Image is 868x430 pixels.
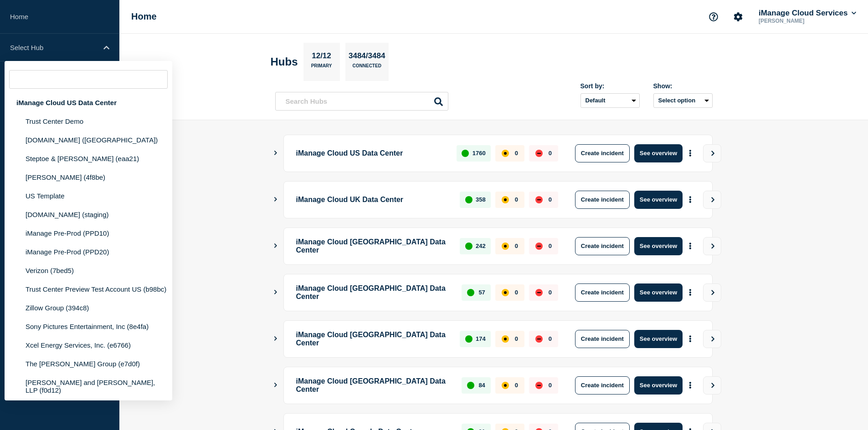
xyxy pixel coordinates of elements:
[575,191,630,209] button: Create incident
[575,144,630,162] button: Create incident
[653,82,713,90] div: Show:
[5,112,172,131] li: Trust Center Demo
[271,56,298,68] h2: Hubs
[704,7,723,26] button: Support
[465,335,473,343] div: up
[515,243,518,249] p: 0
[296,330,450,348] p: iManage Cloud [GEOGRAPHIC_DATA] Data Center
[515,150,518,157] p: 0
[275,92,448,111] input: Search Hubs
[634,376,683,395] button: See overview
[549,196,552,203] p: 0
[549,382,552,389] p: 0
[684,191,696,208] button: More actions
[515,382,518,389] p: 0
[515,289,518,296] p: 0
[703,191,721,209] button: View
[308,51,335,63] p: 12/12
[703,144,721,162] button: View
[273,150,278,157] button: Show Connected Hubs
[535,335,543,343] div: down
[535,150,543,157] div: down
[296,144,447,162] p: iManage Cloud US Data Center
[515,335,518,342] p: 0
[467,289,474,296] div: up
[684,145,696,162] button: More actions
[5,336,172,354] li: Xcel Energy Services, Inc. (e6766)
[535,382,543,389] div: down
[5,149,172,168] li: Steptoe & [PERSON_NAME] (eaa21)
[478,382,485,389] p: 84
[634,144,683,162] button: See overview
[296,237,450,255] p: iManage Cloud [GEOGRAPHIC_DATA] Data Center
[634,283,683,302] button: See overview
[757,18,852,24] p: [PERSON_NAME]
[5,187,172,205] li: US Template
[634,330,683,348] button: See overview
[273,196,278,203] button: Show Connected Hubs
[634,191,683,209] button: See overview
[273,243,278,249] button: Show Connected Hubs
[575,330,630,348] button: Create incident
[476,196,486,203] p: 358
[684,377,696,394] button: More actions
[311,63,332,73] p: Primary
[476,243,486,249] p: 242
[273,335,278,342] button: Show Connected Hubs
[478,289,485,296] p: 57
[296,191,450,209] p: iManage Cloud UK Data Center
[353,63,381,73] p: Connected
[273,382,278,389] button: Show Connected Hubs
[467,382,474,389] div: up
[345,51,389,63] p: 3484/3484
[273,289,278,296] button: Show Connected Hubs
[502,150,509,157] div: affected
[703,237,721,255] button: View
[131,11,157,22] h1: Home
[684,284,696,301] button: More actions
[575,376,630,395] button: Create incident
[5,224,172,243] li: iManage Pre-Prod (PPD10)
[5,131,172,149] li: [DOMAIN_NAME] ([GEOGRAPHIC_DATA])
[729,7,748,26] button: Account settings
[549,243,552,249] p: 0
[575,237,630,255] button: Create incident
[502,382,509,389] div: affected
[684,238,696,254] button: More actions
[5,280,172,298] li: Trust Center Preview Test Account US (b98bc)
[549,335,552,342] p: 0
[5,373,172,400] li: [PERSON_NAME] and [PERSON_NAME], LLP (f0d12)
[502,243,509,250] div: affected
[473,150,486,157] p: 1760
[476,335,486,342] p: 174
[465,243,473,250] div: up
[580,82,640,90] div: Sort by:
[5,243,172,261] li: iManage Pre-Prod (PPD20)
[535,243,543,250] div: down
[5,205,172,224] li: [DOMAIN_NAME] (staging)
[684,330,696,347] button: More actions
[10,44,98,51] p: Select Hub
[703,376,721,395] button: View
[5,317,172,336] li: Sony Pictures Entertainment, Inc (8e4fa)
[5,168,172,187] li: [PERSON_NAME] (4f8be)
[502,289,509,296] div: affected
[535,196,543,203] div: down
[465,196,473,203] div: up
[502,196,509,203] div: affected
[5,93,172,112] div: iManage Cloud US Data Center
[703,283,721,302] button: View
[535,289,543,296] div: down
[515,196,518,203] p: 0
[653,93,713,108] button: Select option
[5,354,172,373] li: The [PERSON_NAME] Group (e7d0f)
[757,9,858,18] button: iManage Cloud Services
[634,237,683,255] button: See overview
[502,335,509,343] div: affected
[5,261,172,280] li: Verizon (7bed5)
[549,289,552,296] p: 0
[549,150,552,157] p: 0
[462,150,469,157] div: up
[703,330,721,348] button: View
[580,93,640,108] select: Sort by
